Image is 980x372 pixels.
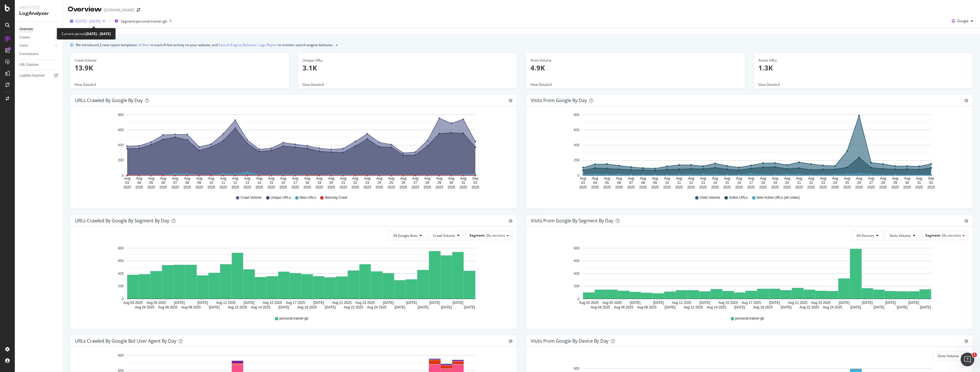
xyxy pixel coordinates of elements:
[509,219,513,223] div: gear
[208,176,214,180] text: Aug
[216,301,236,305] text: Aug 11 2025
[329,181,333,185] text: 20
[651,185,659,189] text: 2025
[303,185,311,189] text: 2025
[653,181,657,185] text: 09
[304,176,310,180] text: Aug
[855,185,863,189] text: 2025
[356,301,375,305] text: Aug 23 2025
[469,233,485,238] span: Segment
[137,8,140,12] div: arrow-right-arrow-left
[929,181,933,185] text: 01
[399,185,407,189] text: 2025
[233,181,237,185] text: 12
[122,297,124,301] text: 0
[868,176,874,180] text: Aug
[942,233,961,238] span: Gb_services
[268,185,275,189] text: 2025
[286,301,305,305] text: Aug 17 2025
[124,176,130,180] text: Aug
[328,176,334,180] text: Aug
[807,185,815,189] text: 2025
[961,353,974,366] iframe: Intercom live chat
[429,301,440,305] text: [DATE]
[281,181,285,185] text: 16
[118,143,124,147] text: 400
[269,181,273,185] text: 15
[231,185,239,189] text: 2025
[303,63,513,73] p: 3.1K
[424,176,430,180] text: Aug
[104,7,134,13] div: [DOMAIN_NAME]
[964,339,968,343] div: gear
[784,176,790,180] text: Aug
[689,181,693,185] text: 12
[280,176,286,180] text: Aug
[173,181,177,185] text: 07
[174,301,185,305] text: [DATE]
[950,17,975,26] button: Google
[316,176,322,180] text: Aug
[424,185,431,189] text: 2025
[904,176,910,180] text: Aug
[917,181,921,185] text: 31
[75,245,511,311] svg: A chart.
[530,82,550,87] span: View Details
[244,176,250,180] text: Aug
[903,185,911,189] text: 2025
[375,185,383,189] text: 2025
[352,185,359,189] text: 2025
[448,176,454,180] text: Aug
[531,245,966,311] div: A chart.
[19,62,59,68] a: URL Explorer
[881,181,885,185] text: 28
[352,176,358,180] text: Aug
[327,185,335,189] text: 2025
[19,34,53,40] a: Crawls
[257,181,261,185] text: 14
[723,185,731,189] text: 2025
[376,176,382,180] text: Aug
[112,17,174,26] button: Segment:personal-trainer-gb
[388,176,394,180] text: Aug
[665,181,669,185] text: 10
[616,176,622,180] text: Aug
[879,185,887,189] text: 2025
[933,351,968,360] button: Visits Volume
[195,185,203,189] text: 2025
[581,181,585,185] text: 03
[240,195,262,200] span: Crawl Volume
[325,195,347,200] span: Warning Crawl
[412,176,418,180] text: Aug
[712,176,718,180] text: Aug
[748,176,754,180] text: Aug
[428,231,464,240] button: Crawl Volume
[19,51,59,57] a: Conversions
[313,301,324,305] text: [DATE]
[118,128,124,132] text: 600
[591,185,599,189] text: 2025
[737,181,741,185] text: 16
[687,185,695,189] text: 2025
[821,181,825,185] text: 23
[146,301,166,305] text: Aug 05 2025
[869,181,873,185] text: 27
[603,185,611,189] text: 2025
[172,176,178,180] text: Aug
[244,185,251,189] text: 2025
[797,181,801,185] text: 21
[729,195,748,200] span: Active URLs
[893,181,897,185] text: 29
[486,233,505,238] span: Gb_services
[577,297,579,301] text: 0
[207,185,215,189] text: 2025
[462,181,465,185] text: 31
[856,176,862,180] text: Aug
[393,233,417,238] span: All Google Bots
[425,181,429,185] text: 28
[615,185,623,189] text: 2025
[19,10,58,17] div: LogAnalyzer
[772,176,778,180] text: Aug
[437,181,441,185] text: 29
